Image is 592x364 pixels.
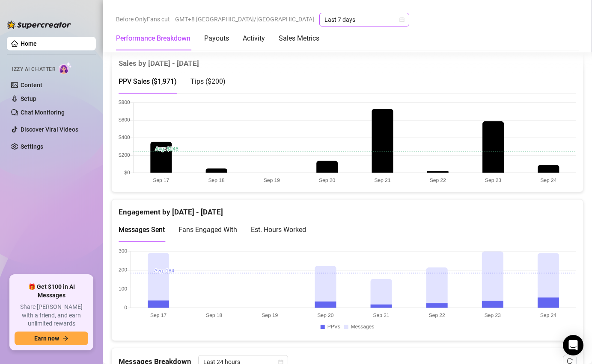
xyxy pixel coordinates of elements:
[116,33,190,44] div: Performance Breakdown
[567,358,573,364] span: reload
[119,51,576,69] div: Sales by [DATE] - [DATE]
[116,13,170,26] span: Before OnlyFans cut
[119,77,177,85] span: PPV Sales ( $1,971 )
[204,33,229,44] div: Payouts
[12,65,55,73] span: Izzy AI Chatter
[21,82,42,88] a: Content
[21,95,36,102] a: Setup
[15,332,88,345] button: Earn nowarrow-right
[21,143,43,150] a: Settings
[21,40,37,47] a: Home
[15,303,88,328] span: Share [PERSON_NAME] with a friend, and earn unlimited rewards
[21,109,65,116] a: Chat Monitoring
[175,13,314,26] span: GMT+8 [GEOGRAPHIC_DATA]/[GEOGRAPHIC_DATA]
[251,224,306,235] div: Est. Hours Worked
[563,335,583,355] div: Open Intercom Messenger
[119,226,165,234] span: Messages Sent
[34,335,59,342] span: Earn now
[279,33,319,44] div: Sales Metrics
[178,226,237,234] span: Fans Engaged With
[59,62,72,74] img: AI Chatter
[62,335,68,341] span: arrow-right
[21,126,78,133] a: Discover Viral Videos
[324,13,404,26] span: Last 7 days
[119,200,576,218] div: Engagement by [DATE] - [DATE]
[190,77,226,85] span: Tips ( $200 )
[243,33,265,44] div: Activity
[399,17,405,22] span: calendar
[15,283,88,299] span: 🎁 Get $100 in AI Messages
[7,21,71,29] img: logo-BBDzfeDw.svg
